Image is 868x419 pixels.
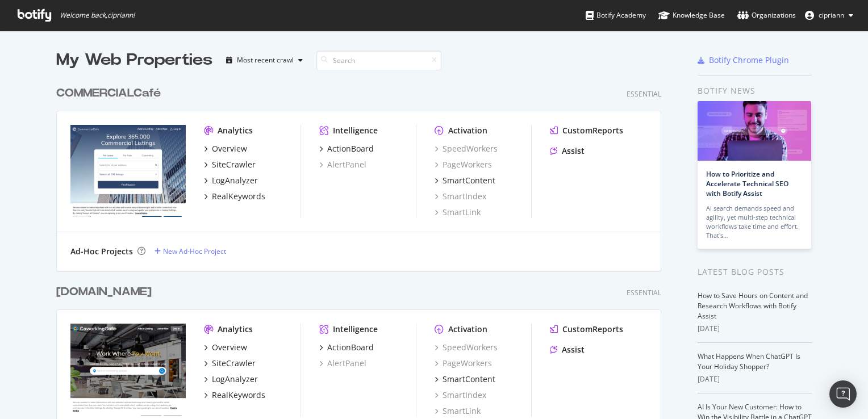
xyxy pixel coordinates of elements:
[698,291,808,321] a: How to Save Hours on Content and Research Workflows with Botify Assist
[586,10,646,21] div: Botify Academy
[435,358,492,369] a: PageWorkers
[319,342,374,353] a: ActionBoard
[562,324,623,335] div: CustomReports
[204,175,258,186] a: LogAnalyzer
[435,342,498,353] a: SpeedWorkers
[737,10,796,21] div: Organizations
[698,351,800,371] a: What Happens When ChatGPT Is Your Holiday Shopper?
[327,342,374,353] div: ActionBoard
[709,55,789,66] div: Botify Chrome Plugin
[319,358,366,369] a: AlertPanel
[550,324,623,335] a: CustomReports
[70,125,186,217] img: commercialsearch.com
[448,125,487,136] div: Activation
[212,389,265,401] div: RealKeywords
[333,125,378,136] div: Intelligence
[204,374,258,385] a: LogAnalyzer
[222,51,307,69] button: Most recent crawl
[212,342,247,353] div: Overview
[319,159,366,170] a: AlertPanel
[218,125,253,136] div: Analytics
[212,358,256,369] div: SiteCrawler
[56,284,152,300] div: [DOMAIN_NAME]
[435,389,486,401] a: SmartIndex
[698,324,812,334] div: [DATE]
[204,143,247,154] a: Overview
[443,374,495,385] div: SmartContent
[212,175,258,186] div: LogAnalyzer
[550,125,623,136] a: CustomReports
[435,175,495,186] a: SmartContent
[627,89,661,99] div: Essential
[435,207,481,218] a: SmartLink
[658,10,725,21] div: Knowledge Base
[698,85,812,97] div: Botify news
[212,191,265,202] div: RealKeywords
[706,169,788,198] a: How to Prioritize and Accelerate Technical SEO with Botify Assist
[204,191,265,202] a: RealKeywords
[204,159,256,170] a: SiteCrawler
[204,389,265,401] a: RealKeywords
[212,159,256,170] div: SiteCrawler
[56,284,156,300] a: [DOMAIN_NAME]
[698,266,812,278] div: Latest Blog Posts
[627,288,661,298] div: Essential
[319,143,374,154] a: ActionBoard
[212,143,247,154] div: Overview
[796,6,862,24] button: cipriann
[60,11,135,20] span: Welcome back, cipriann !
[56,85,165,102] a: COMMERCIALCafé
[70,246,133,257] div: Ad-Hoc Projects
[435,374,495,385] a: SmartContent
[56,49,212,72] div: My Web Properties
[155,246,226,256] a: New Ad-Hoc Project
[316,51,441,70] input: Search
[218,324,253,335] div: Analytics
[443,175,495,186] div: SmartContent
[56,85,161,102] div: COMMERCIALCafé
[70,324,186,416] img: coworkingcafe.com
[435,191,486,202] a: SmartIndex
[448,324,487,335] div: Activation
[829,380,857,408] div: Open Intercom Messenger
[562,125,623,136] div: CustomReports
[562,344,585,355] div: Assist
[435,143,498,154] a: SpeedWorkers
[327,143,374,154] div: ActionBoard
[698,55,789,66] a: Botify Chrome Plugin
[706,204,803,240] div: AI search demands speed and agility, yet multi-step technical workflows take time and effort. Tha...
[698,101,811,161] img: How to Prioritize and Accelerate Technical SEO with Botify Assist
[435,405,481,417] a: SmartLink
[333,324,378,335] div: Intelligence
[550,344,585,355] a: Assist
[163,246,226,256] div: New Ad-Hoc Project
[212,374,258,385] div: LogAnalyzer
[435,159,492,170] a: PageWorkers
[562,145,585,157] div: Assist
[819,10,844,20] span: cipriann
[550,145,585,157] a: Assist
[204,358,256,369] a: SiteCrawler
[698,374,812,384] div: [DATE]
[237,57,294,64] div: Most recent crawl
[204,342,247,353] a: Overview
